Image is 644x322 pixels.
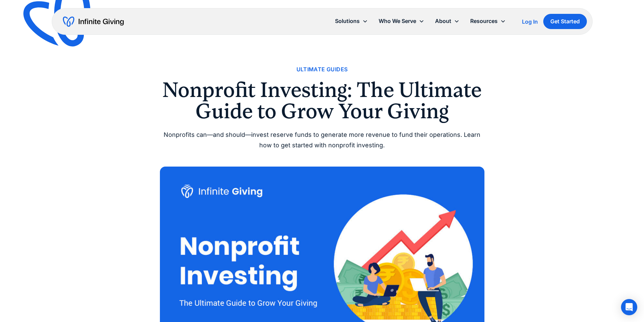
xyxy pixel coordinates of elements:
div: Who We Serve [379,17,416,26]
div: About [435,17,451,26]
div: About [430,14,465,28]
div: Nonprofits can—and should—invest reserve funds to generate more revenue to fund their operations.... [160,130,484,150]
div: Resources [465,14,511,28]
div: Who We Serve [373,14,430,28]
a: Ultimate Guides [296,65,348,74]
a: Log In [522,18,538,26]
a: home [63,16,124,27]
div: Open Intercom Messenger [621,299,637,315]
div: Resources [470,17,498,26]
div: Solutions [335,17,360,26]
h1: Nonprofit Investing: The Ultimate Guide to Grow Your Giving [160,79,484,122]
div: Solutions [330,14,373,28]
a: Get Started [543,14,587,29]
div: Log In [522,19,538,24]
